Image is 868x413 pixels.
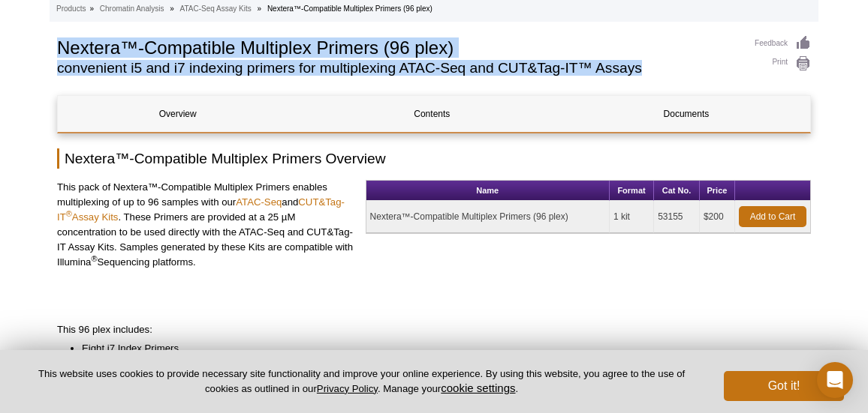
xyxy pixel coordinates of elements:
[654,201,700,233] td: 53155
[312,96,552,132] a: Contents
[66,209,72,218] sup: ®
[317,383,378,394] a: Privacy Policy
[258,4,262,13] li: »
[366,201,610,233] td: Nextera™-Compatible Multiplex Primers (96 plex)
[56,2,86,16] a: Products
[180,2,252,16] a: ATAC-Seq Assay Kits
[58,96,297,132] a: Overview
[170,4,174,13] li: »
[700,201,735,233] td: $200
[366,181,610,201] th: Name
[755,35,811,52] a: Feedback
[566,96,806,132] a: Documents
[817,362,853,398] div: Open Intercom Messenger
[57,35,740,58] h1: Nextera™-Compatible Multiplex Primers (96 plex)
[654,181,700,201] th: Cat No.
[441,382,515,394] button: cookie settings
[82,341,796,356] li: Eight i7 Index Primers
[24,367,699,396] p: This website uses cookies to provide necessary site functionality and improve your online experie...
[57,322,811,337] p: This 96 plex includes:
[100,2,164,16] a: Chromatin Analysis
[236,196,282,208] a: ATAC-Seq
[57,148,811,169] h2: Nextera™-Compatible Multiplex Primers Overview
[610,181,654,201] th: Format
[700,181,735,201] th: Price
[267,4,432,13] li: Nextera™-Compatible Multiplex Primers (96 plex)
[89,4,94,13] li: »
[610,201,654,233] td: 1 kit
[724,371,844,401] button: Got it!
[57,180,354,270] p: This pack of Nextera™-Compatible Multiplex Primers enables multiplexing of up to 96 samples with ...
[91,254,97,263] sup: ®
[739,206,806,227] a: Add to Cart
[755,55,811,72] a: Print
[57,61,740,75] h2: convenient i5 and i7 indexing primers for multiplexing ATAC-Seq and CUT&Tag-IT™ Assays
